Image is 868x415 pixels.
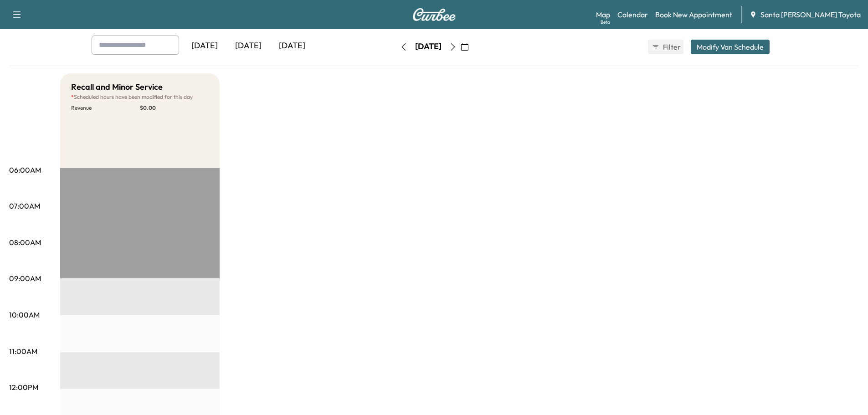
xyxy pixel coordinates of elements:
[9,237,41,248] p: 08:00AM
[9,382,38,393] p: 12:00PM
[412,8,456,21] img: Curbee Logo
[415,41,442,52] div: [DATE]
[140,104,209,112] p: $ 0.00
[71,93,209,101] p: Scheduled hours have been modified for this day
[183,36,226,56] div: [DATE]
[71,104,140,112] p: Revenue
[648,40,683,54] button: Filter
[691,40,770,54] button: Modify Van Schedule
[9,346,37,357] p: 11:00AM
[617,9,648,20] a: Calendar
[760,9,861,20] span: Santa [PERSON_NAME] Toyota
[270,36,314,56] div: [DATE]
[226,36,270,56] div: [DATE]
[601,19,610,26] div: Beta
[9,273,41,284] p: 09:00AM
[71,81,163,93] h5: Recall and Minor Service
[9,200,40,211] p: 07:00AM
[596,9,610,20] a: MapBeta
[9,164,41,175] p: 06:00AM
[655,9,732,20] a: Book New Appointment
[663,41,679,52] span: Filter
[9,309,40,320] p: 10:00AM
